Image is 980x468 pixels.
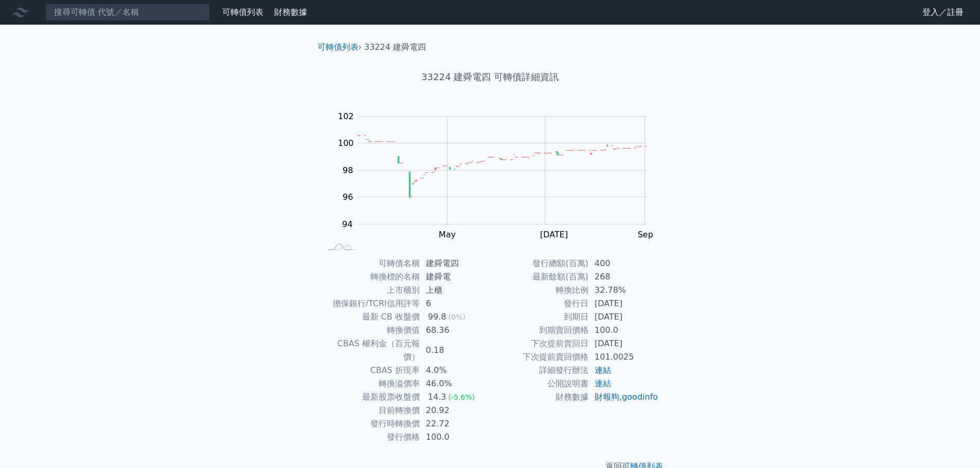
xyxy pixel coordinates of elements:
[343,192,353,202] tspan: 96
[358,136,646,198] g: Series
[490,324,589,337] td: 到期賣回價格
[420,430,490,444] td: 100.0
[420,270,490,284] td: 建舜電
[448,393,475,401] span: (-5.6%)
[322,310,420,324] td: 最新 CB 收盤價
[420,364,490,377] td: 4.0%
[420,337,490,364] td: 0.18
[317,42,359,52] a: 可轉債列表
[490,390,589,404] td: 財務數據
[322,337,420,364] td: CBAS 權利金（百元報價）
[322,404,420,417] td: 目前轉換價
[589,310,659,324] td: [DATE]
[420,404,490,417] td: 20.92
[333,111,662,239] g: Chart
[490,270,589,284] td: 最新餘額(百萬)
[338,138,354,148] tspan: 100
[322,270,420,284] td: 轉換標的名稱
[420,377,490,390] td: 46.0%
[589,324,659,337] td: 100.0
[309,70,671,84] h1: 33224 建舜電四 可轉債詳細資訊
[364,41,426,53] li: 33224 建舜電四
[589,390,659,404] td: ,
[914,4,972,21] a: 登入／註冊
[490,284,589,297] td: 轉換比例
[420,257,490,270] td: 建舜電四
[322,430,420,444] td: 發行價格
[342,219,352,229] tspan: 94
[322,297,420,310] td: 擔保銀行/TCRI信用評等
[595,365,611,375] a: 連結
[439,230,456,239] tspan: May
[637,230,653,239] tspan: Sep
[222,7,263,17] a: 可轉債列表
[595,379,611,388] a: 連結
[448,313,465,321] span: (0%)
[589,297,659,310] td: [DATE]
[589,350,659,364] td: 101.0025
[322,364,420,377] td: CBAS 折現率
[322,324,420,337] td: 轉換價值
[322,377,420,390] td: 轉換溢價率
[426,390,449,404] div: 14.3
[343,165,353,175] tspan: 98
[490,310,589,324] td: 到期日
[322,417,420,430] td: 發行時轉換價
[420,324,490,337] td: 68.36
[420,297,490,310] td: 6
[420,417,490,430] td: 22.72
[589,284,659,297] td: 32.78%
[490,257,589,270] td: 發行總額(百萬)
[490,297,589,310] td: 發行日
[490,364,589,377] td: 詳細發行辦法
[420,284,490,297] td: 上櫃
[540,230,568,239] tspan: [DATE]
[490,350,589,364] td: 下次提前賣回價格
[45,4,210,21] input: 搜尋可轉債 代號／名稱
[274,7,307,17] a: 財務數據
[322,257,420,270] td: 可轉債名稱
[490,337,589,350] td: 下次提前賣回日
[322,390,420,404] td: 最新股票收盤價
[622,392,658,402] a: goodinfo
[338,111,354,121] tspan: 102
[322,284,420,297] td: 上市櫃別
[589,337,659,350] td: [DATE]
[595,392,619,402] a: 財報狗
[589,257,659,270] td: 400
[426,310,449,324] div: 99.8
[589,270,659,284] td: 268
[317,41,362,53] li: ›
[490,377,589,390] td: 公開說明書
